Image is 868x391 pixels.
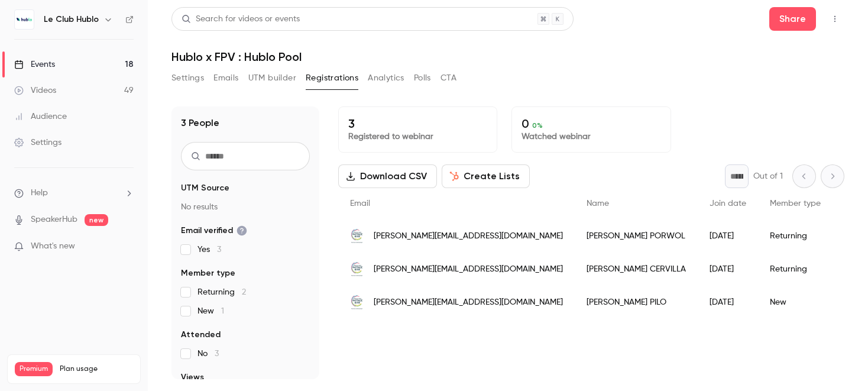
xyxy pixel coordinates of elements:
[181,116,219,130] h1: 3 People
[442,164,530,188] button: Create Lists
[181,371,204,383] span: Views
[221,307,224,315] span: 1
[181,225,247,237] span: Email verified
[14,85,56,96] div: Videos
[85,214,108,226] span: new
[374,263,563,276] span: [PERSON_NAME][EMAIL_ADDRESS][DOMAIN_NAME]
[522,131,660,143] p: Watched webinar
[414,69,431,88] button: Polls
[181,201,310,213] p: No results
[248,69,296,88] button: UTM builder
[217,245,221,254] span: 3
[769,7,816,31] button: Share
[213,69,238,88] button: Emails
[171,50,844,64] h1: Hublo x FPV : Hublo Pool
[575,286,698,319] div: [PERSON_NAME] PILO
[14,59,55,70] div: Events
[350,199,370,208] span: Email
[31,214,77,226] a: SpeakerHub
[181,267,235,279] span: Member type
[710,199,746,208] span: Join date
[575,219,698,253] div: [PERSON_NAME] PORWOL
[31,187,48,199] span: Help
[350,295,364,309] img: fondationpartageetvie.org
[348,117,487,131] p: 3
[197,286,246,298] span: Returning
[575,253,698,286] div: [PERSON_NAME] CERVILLA
[15,362,53,376] span: Premium
[348,131,487,143] p: Registered to webinar
[31,240,75,253] span: What's new
[215,350,219,358] span: 3
[587,199,609,208] span: Name
[181,182,229,194] span: UTM Source
[374,296,563,309] span: [PERSON_NAME][EMAIL_ADDRESS][DOMAIN_NAME]
[758,253,833,286] div: Returning
[197,305,224,317] span: New
[532,121,543,130] span: 0 %
[306,69,358,88] button: Registrations
[770,199,821,208] span: Member type
[698,286,758,319] div: [DATE]
[350,229,364,243] img: fondationpartageetvie.org
[14,187,134,199] li: help-dropdown-opener
[15,10,34,29] img: Le Club Hublo
[753,170,783,182] p: Out of 1
[441,69,456,88] button: CTA
[368,69,404,88] button: Analytics
[14,111,67,122] div: Audience
[698,253,758,286] div: [DATE]
[44,14,99,25] h6: Le Club Hublo
[522,117,660,131] p: 0
[197,348,219,360] span: No
[171,69,204,88] button: Settings
[60,364,133,374] span: Plan usage
[119,241,134,252] iframe: Noticeable Trigger
[182,13,300,25] div: Search for videos or events
[374,230,563,243] span: [PERSON_NAME][EMAIL_ADDRESS][DOMAIN_NAME]
[698,219,758,253] div: [DATE]
[350,262,364,276] img: fondationpartageetvie.org
[338,164,437,188] button: Download CSV
[758,219,833,253] div: Returning
[197,244,221,256] span: Yes
[181,329,221,341] span: Attended
[242,288,246,296] span: 2
[758,286,833,319] div: New
[14,137,61,148] div: Settings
